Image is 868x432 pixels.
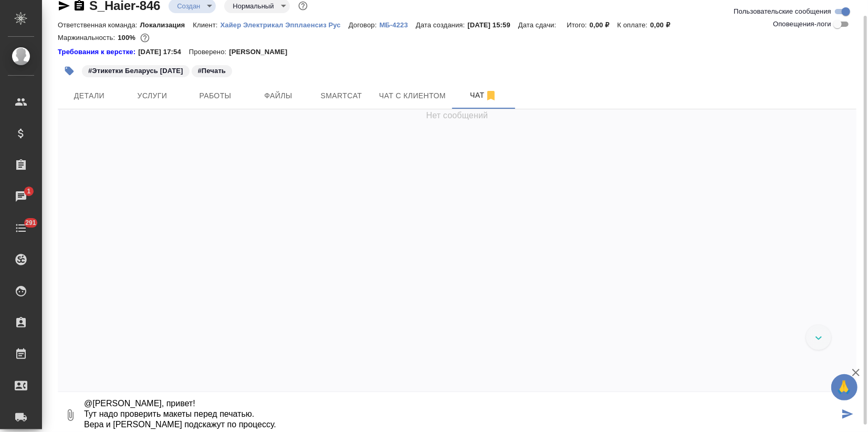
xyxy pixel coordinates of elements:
[193,21,220,29] p: Клиент:
[831,374,857,400] button: 🙏
[467,21,518,29] p: [DATE] 15:59
[88,66,183,76] p: #Этикетки Беларусь [DATE]
[189,47,229,57] p: Проверено:
[229,2,277,11] button: Нормальный
[138,47,189,57] p: [DATE] 17:54
[140,21,193,29] p: Локализация
[416,21,467,29] p: Дата создания:
[3,215,39,241] a: 291
[349,21,380,29] p: Договор:
[64,89,114,102] span: Детали
[190,89,240,102] span: Работы
[458,89,509,102] span: Чат
[19,218,43,228] span: 291
[380,20,416,29] a: МБ-4223
[253,89,304,102] span: Файлы
[138,31,152,45] button: 0
[835,376,853,398] span: 🙏
[221,20,349,29] a: Хайер Электрикал Эпплаенсиз Рус
[81,66,191,75] span: Этикетки Беларусь 08.10.2025
[58,34,118,42] p: Маржинальность:
[174,2,203,11] button: Создан
[3,183,39,210] a: 1
[734,6,831,17] span: Пользовательские сообщения
[618,21,651,29] p: К оплате:
[58,47,138,57] div: Нажми, чтобы открыть папку с инструкцией
[380,21,416,29] p: МБ-4223
[58,59,81,83] button: Добавить тэг
[127,89,177,102] span: Услуги
[58,47,138,57] a: Требования к верстке:
[567,21,589,29] p: Итого:
[426,109,488,122] span: Нет сообщений
[191,66,233,75] span: Печать
[221,21,349,29] p: Хайер Электрикал Эпплаенсиз Рус
[518,21,559,29] p: Дата сдачи:
[485,89,497,102] svg: Отписаться
[316,89,367,102] span: Smartcat
[590,21,618,29] p: 0,00 ₽
[379,89,446,102] span: Чат с клиентом
[229,47,295,57] p: [PERSON_NAME]
[118,34,138,42] p: 100%
[20,186,37,197] span: 1
[58,21,140,29] p: Ответственная команда:
[773,19,831,29] span: Оповещения-логи
[650,21,678,29] p: 0,00 ₽
[198,66,226,76] p: #Печать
